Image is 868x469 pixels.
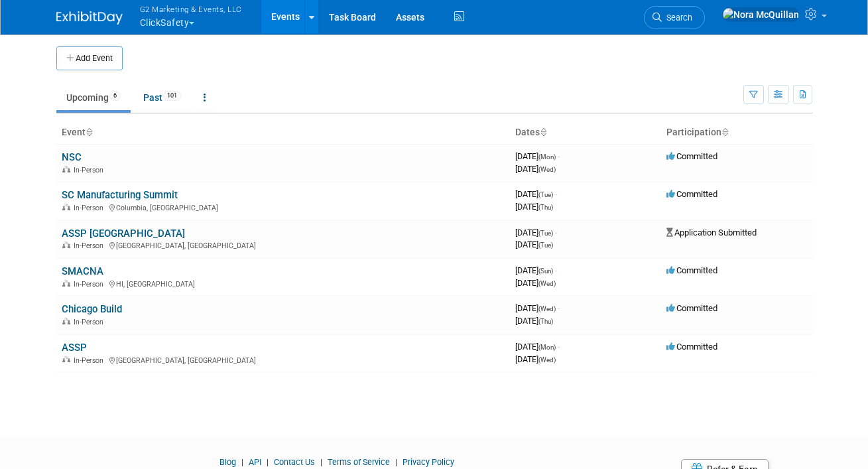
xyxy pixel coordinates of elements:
[62,318,70,324] img: In-Person Event
[661,121,812,144] th: Participation
[109,91,121,101] span: 6
[62,166,70,172] img: In-Person Event
[721,127,728,137] a: Sort by Participation Type
[317,457,326,467] span: |
[515,189,557,199] span: [DATE]
[62,204,70,210] img: In-Person Event
[56,46,123,70] button: Add Event
[515,239,553,249] span: [DATE]
[666,265,717,275] span: Committed
[515,151,560,161] span: [DATE]
[538,153,556,161] span: (Mon)
[56,121,510,144] th: Event
[538,280,556,287] span: (Wed)
[555,189,557,199] span: -
[328,457,390,467] a: Terms of Service
[392,457,401,467] span: |
[538,191,553,198] span: (Tue)
[555,265,557,275] span: -
[403,457,454,467] a: Privacy Policy
[74,204,107,212] span: In-Person
[62,241,70,248] img: In-Person Event
[62,303,122,315] a: Chicago Build
[644,6,705,29] a: Search
[140,2,242,16] span: G2 Marketing & Events, LLC
[238,457,247,467] span: |
[538,241,553,249] span: (Tue)
[540,127,546,137] a: Sort by Start Date
[515,303,560,313] span: [DATE]
[74,356,107,365] span: In-Person
[510,121,661,144] th: Dates
[56,11,123,25] img: ExhibitDay
[666,189,717,199] span: Committed
[274,457,315,467] a: Contact Us
[515,278,556,288] span: [DATE]
[74,318,107,326] span: In-Person
[538,318,553,325] span: (Thu)
[249,457,261,467] a: API
[555,228,557,237] span: -
[538,344,556,351] span: (Mon)
[62,278,505,289] div: HI, [GEOGRAPHIC_DATA]
[558,342,560,352] span: -
[558,303,560,313] span: -
[133,85,191,110] a: Past101
[666,303,717,313] span: Committed
[515,164,556,174] span: [DATE]
[515,342,560,352] span: [DATE]
[86,127,92,137] a: Sort by Event Name
[515,316,553,326] span: [DATE]
[538,267,553,275] span: (Sun)
[666,228,757,237] span: Application Submitted
[538,230,553,237] span: (Tue)
[666,151,717,161] span: Committed
[62,151,82,163] a: NSC
[515,265,557,275] span: [DATE]
[62,280,70,287] img: In-Person Event
[515,354,556,364] span: [DATE]
[62,265,103,277] a: SMACNA
[515,228,557,237] span: [DATE]
[538,305,556,312] span: (Wed)
[538,166,556,173] span: (Wed)
[538,356,556,364] span: (Wed)
[62,354,505,365] div: [GEOGRAPHIC_DATA], [GEOGRAPHIC_DATA]
[62,228,185,239] a: ASSP [GEOGRAPHIC_DATA]
[219,457,236,467] a: Blog
[62,202,505,212] div: Columbia, [GEOGRAPHIC_DATA]
[56,85,131,110] a: Upcoming6
[538,204,553,211] span: (Thu)
[62,239,505,250] div: [GEOGRAPHIC_DATA], [GEOGRAPHIC_DATA]
[662,13,692,23] span: Search
[74,241,107,250] span: In-Person
[74,280,107,289] span: In-Person
[163,91,181,101] span: 101
[62,342,87,354] a: ASSP
[263,457,272,467] span: |
[558,151,560,161] span: -
[515,202,553,212] span: [DATE]
[62,356,70,363] img: In-Person Event
[62,189,178,201] a: SC Manufacturing Summit
[722,7,800,22] img: Nora McQuillan
[666,342,717,352] span: Committed
[74,166,107,174] span: In-Person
